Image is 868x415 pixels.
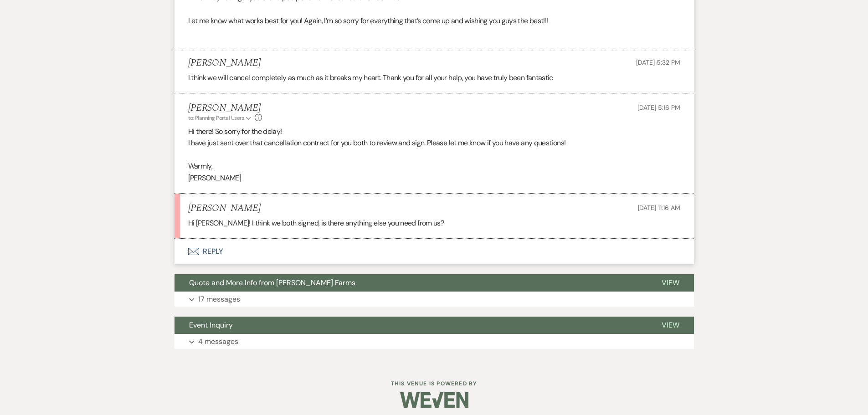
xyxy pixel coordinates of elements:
[189,320,233,330] span: Event Inquiry
[175,239,694,264] button: Reply
[188,172,680,184] p: [PERSON_NAME]
[175,317,647,334] button: Event Inquiry
[198,336,238,348] p: 4 messages
[647,317,694,334] button: View
[189,278,355,287] span: Quote and More Info from [PERSON_NAME] Farms
[636,58,680,67] span: [DATE] 5:32 PM
[175,334,694,349] button: 4 messages
[188,160,680,172] p: Warmly,
[188,203,261,214] h5: [PERSON_NAME]
[188,102,262,114] h5: [PERSON_NAME]
[188,114,244,122] span: to: Planning Portal Users
[188,15,680,27] p: Let me know what works best for you! Again, I’m so sorry for everything that’s come up and wishin...
[188,137,680,149] p: I have just sent over that cancellation contract for you both to review and sign. Please let me k...
[647,274,694,292] button: View
[188,57,261,69] h5: [PERSON_NAME]
[175,274,647,292] button: Quote and More Info from [PERSON_NAME] Farms
[175,292,694,307] button: 17 messages
[188,217,680,229] p: Hi [PERSON_NAME]! I think we both signed, is there anything else you need from us?
[662,320,679,330] span: View
[188,72,680,84] p: I think we will cancel completely as much as it breaks my heart. Thank you for all your help, you...
[188,126,680,138] p: Hi there! So sorry for the delay!
[637,103,680,112] span: [DATE] 5:16 PM
[662,278,679,287] span: View
[188,114,253,122] button: to: Planning Portal Users
[198,293,240,305] p: 17 messages
[638,204,680,212] span: [DATE] 11:16 AM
